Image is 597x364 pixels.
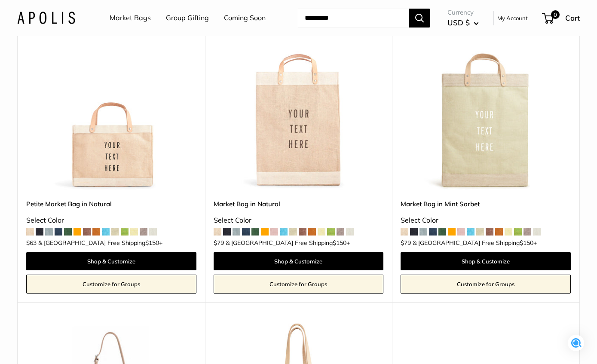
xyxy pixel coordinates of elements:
[214,214,384,227] div: Select Color
[110,12,151,24] a: Market Bags
[520,239,533,247] span: $150
[26,275,196,294] a: Customize for Groups
[298,9,409,28] input: Search...
[551,10,560,19] span: 0
[214,275,384,294] a: Customize for Groups
[26,199,196,209] a: Petite Market Bag in Natural
[26,20,196,190] img: Petite Market Bag in Natural
[214,252,384,270] a: Shop & Customize
[214,199,384,209] a: Market Bag in Natural
[26,252,196,270] a: Shop & Customize
[333,239,346,247] span: $150
[145,239,159,247] span: $150
[214,20,384,190] a: Market Bag in NaturalMarket Bag in Natural
[26,20,196,190] a: Petite Market Bag in Naturaldescription_Effortless style that elevates every moment
[413,240,537,246] span: & [GEOGRAPHIC_DATA] Free Shipping +
[214,20,384,190] img: Market Bag in Natural
[26,239,37,247] span: $63
[543,11,580,25] a: 0 Cart
[447,16,479,30] button: USD $
[401,239,411,247] span: $79
[38,240,162,246] span: & [GEOGRAPHIC_DATA] Free Shipping +
[447,18,470,27] span: USD $
[17,12,75,24] img: Apolis
[214,239,224,247] span: $79
[7,331,92,357] iframe: Sign Up via Text for Offers
[401,20,571,190] img: Market Bag in Mint Sorbet
[401,199,571,209] a: Market Bag in Mint Sorbet
[401,275,571,294] a: Customize for Groups
[401,252,571,270] a: Shop & Customize
[26,214,196,227] div: Select Color
[401,214,571,227] div: Select Color
[401,20,571,190] a: Market Bag in Mint SorbetMarket Bag in Mint Sorbet
[226,240,350,246] span: & [GEOGRAPHIC_DATA] Free Shipping +
[224,12,266,24] a: Coming Soon
[497,13,528,23] a: My Account
[166,12,209,24] a: Group Gifting
[565,13,580,22] span: Cart
[409,9,430,28] button: Search
[447,6,479,18] span: Currency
